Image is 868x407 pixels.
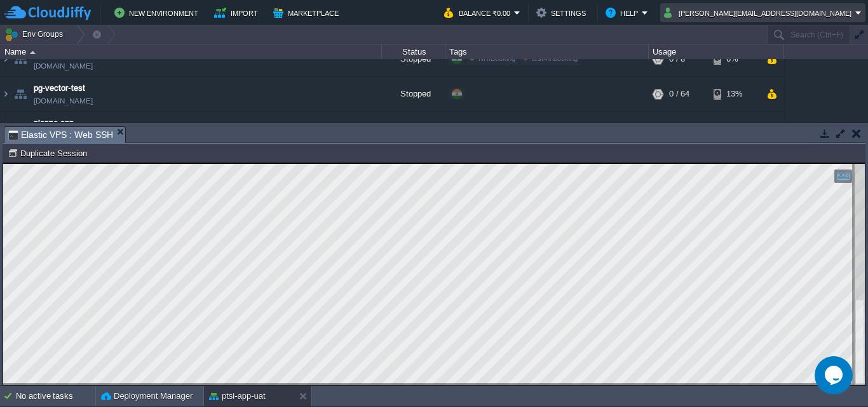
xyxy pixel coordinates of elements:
[1,112,11,146] img: AMDAwAAAACH5BAEAAAAALAAAAAABAAEAAAICRAEAOw==
[536,5,590,20] button: Settings
[664,5,855,20] button: [PERSON_NAME][EMAIL_ADDRESS][DOMAIN_NAME]
[1,42,11,76] img: AMDAwAAAACH5BAEAAAAALAAAAAABAAEAAAICRAEAOw==
[382,42,445,76] div: Stopped
[8,127,113,143] span: Elastic VPS : Web SSH
[444,5,514,20] button: Balance ₹0.00
[8,147,91,159] button: Duplicate Session
[815,356,855,394] iframe: chat widget
[34,60,93,72] a: [DOMAIN_NAME]
[214,5,262,20] button: Import
[446,44,648,59] div: Tags
[669,77,689,111] div: 0 / 64
[34,117,74,130] a: planzo-app
[714,77,755,111] div: 13%
[209,390,266,403] button: ptsi-app-uat
[16,386,95,406] div: No active tasks
[11,77,29,111] img: AMDAwAAAACH5BAEAAAAALAAAAAABAAEAAAICRAEAOw==
[383,44,445,59] div: Status
[382,77,445,111] div: Stopped
[714,112,755,146] div: 13%
[382,112,445,146] div: Running
[273,5,342,20] button: Marketplace
[606,5,642,20] button: Help
[4,5,91,21] img: CloudJiffy
[30,51,36,54] img: AMDAwAAAACH5BAEAAAAALAAAAAABAAEAAAICRAEAOw==
[11,112,29,146] img: AMDAwAAAACH5BAEAAAAALAAAAAABAAEAAAICRAEAOw==
[649,44,783,59] div: Usage
[1,77,11,111] img: AMDAwAAAACH5BAEAAAAALAAAAAABAAEAAAICRAEAOw==
[669,42,685,76] div: 0 / 8
[669,112,689,146] div: 1 / 32
[34,95,93,107] span: [DOMAIN_NAME]
[4,25,67,43] button: Env Groups
[1,44,381,59] div: Name
[101,390,193,403] button: Deployment Manager
[714,42,755,76] div: 6%
[34,82,85,95] a: pg-vector-test
[11,42,29,76] img: AMDAwAAAACH5BAEAAAAALAAAAAABAAEAAAICRAEAOw==
[114,5,202,20] button: New Environment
